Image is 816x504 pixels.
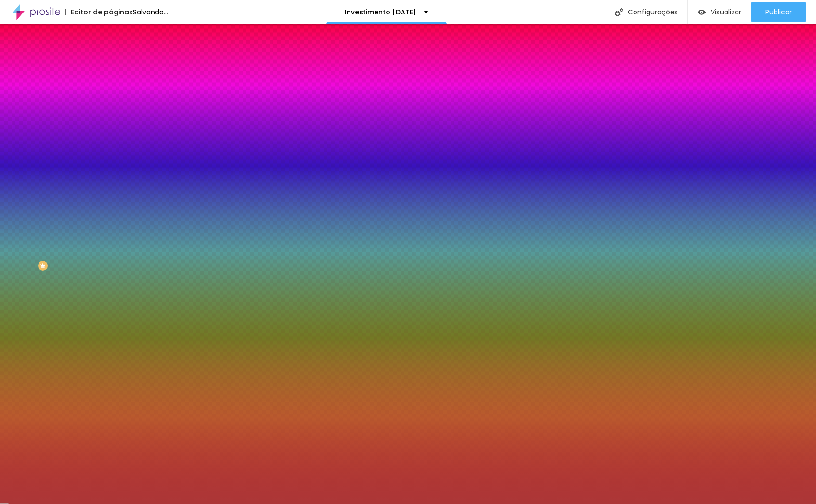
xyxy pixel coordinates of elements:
[688,2,751,22] button: Visualizar
[751,2,806,22] button: Publicar
[65,9,133,15] div: Editor de páginas
[698,8,706,16] img: view-1.svg
[345,9,416,15] p: Investimento [DATE]
[711,8,741,16] span: Visualizar
[615,8,623,16] img: Icone
[133,9,168,15] div: Salvando...
[765,8,792,16] span: Publicar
